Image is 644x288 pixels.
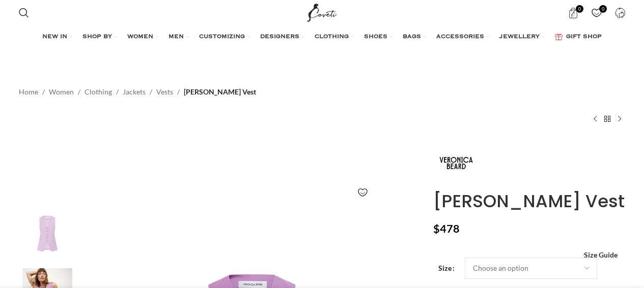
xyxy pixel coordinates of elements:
[566,33,602,41] span: GIFT SHOP
[599,5,607,13] span: 0
[82,33,112,41] span: SHOP BY
[19,86,38,98] a: Home
[82,27,117,47] a: SHOP BY
[433,140,479,186] img: Veronica Beard
[613,113,626,125] a: Next product
[403,27,426,47] a: BAGS
[436,27,489,47] a: ACCESSORIES
[403,33,421,41] span: BAGS
[169,33,184,41] span: MEN
[260,27,304,47] a: DESIGNERS
[438,263,455,274] label: Size
[305,8,339,16] a: Site logo
[563,3,584,23] a: 0
[436,33,484,41] span: ACCESSORIES
[85,86,112,98] a: Clothing
[260,33,299,41] span: DESIGNERS
[499,27,545,47] a: JEWELLERY
[433,191,625,212] h1: [PERSON_NAME] Vest
[364,27,393,47] a: SHOES
[315,33,349,41] span: CLOTHING
[19,86,256,98] nav: Breadcrumb
[169,27,189,47] a: MEN
[156,86,173,98] a: Vests
[127,27,158,47] a: WOMEN
[555,27,602,47] a: GIFT SHOP
[16,204,78,263] img: Veronica Beard Jackets
[364,33,387,41] span: SHOES
[199,33,245,41] span: CUSTOMIZING
[433,222,440,235] span: $
[315,27,354,47] a: CLOTHING
[199,27,250,47] a: CUSTOMIZING
[123,86,146,98] a: Jackets
[586,3,607,23] a: 0
[499,33,540,41] span: JEWELLERY
[42,33,67,41] span: NEW IN
[49,86,74,98] a: Women
[14,3,34,23] a: Search
[127,33,153,41] span: WOMEN
[433,222,460,235] bdi: 478
[586,3,607,23] div: My Wishlist
[42,27,72,47] a: NEW IN
[589,113,601,125] a: Previous product
[555,34,563,40] img: GiftBag
[576,5,583,13] span: 0
[14,27,631,47] div: Main navigation
[184,86,256,98] span: [PERSON_NAME] Vest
